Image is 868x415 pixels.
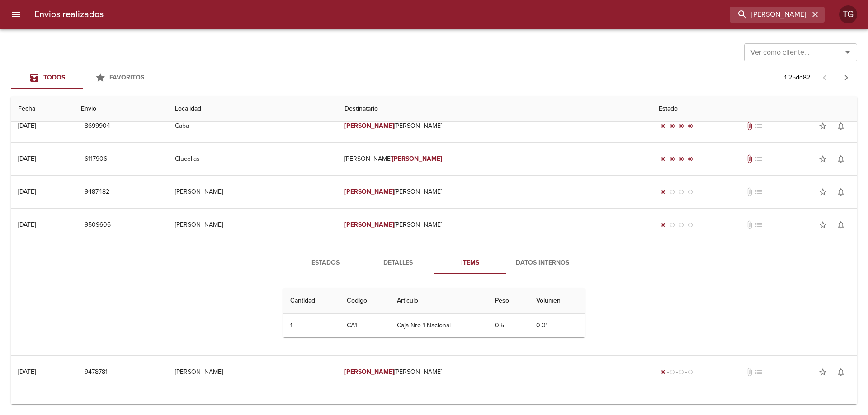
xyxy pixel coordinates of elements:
[488,288,529,314] th: Peso
[283,288,340,314] th: Cantidad
[679,189,684,195] span: radio_button_unchecked
[670,156,675,162] span: radio_button_checked
[11,67,156,89] div: Tabs Envios
[168,176,337,208] td: [PERSON_NAME]
[660,369,666,375] span: radio_button_checked
[660,123,666,129] span: radio_button_checked
[344,368,395,376] em: [PERSON_NAME]
[836,187,845,196] span: notifications_none
[283,288,585,337] table: Tabla de Items
[832,117,850,135] button: Activar notificaciones
[344,221,395,228] em: [PERSON_NAME]
[832,363,850,381] button: Activar notificaciones
[289,252,579,274] div: Tabs detalle de guia
[512,257,573,269] span: Datos Internos
[85,121,110,132] span: 8699904
[679,222,684,228] span: radio_button_unchecked
[74,96,168,122] th: Envio
[754,368,763,377] span: No tiene pedido asociado
[337,96,651,122] th: Destinatario
[337,176,651,208] td: [PERSON_NAME]
[688,369,693,375] span: radio_button_unchecked
[818,368,827,377] span: star_border
[839,5,857,23] div: Abrir información de usuario
[836,368,845,377] span: notifications_none
[688,156,693,162] span: radio_button_checked
[109,74,144,81] span: Favoritos
[344,122,395,130] em: [PERSON_NAME]
[814,363,832,381] button: Agregar a favoritos
[745,220,754,229] span: No tiene documentos adjuntos
[18,368,36,376] div: [DATE]
[660,189,666,195] span: radio_button_checked
[529,288,585,314] th: Volumen
[832,183,850,201] button: Activar notificaciones
[85,367,108,378] span: 9478781
[814,216,832,234] button: Agregar a favoritos
[34,7,104,22] h6: Envios realizados
[340,314,390,337] td: CA1
[18,155,36,163] div: [DATE]
[836,154,845,163] span: notifications_none
[679,156,684,162] span: radio_button_checked
[679,123,684,129] span: radio_button_checked
[367,257,429,269] span: Detalles
[85,219,111,231] span: 9509606
[754,121,763,131] span: No tiene pedido asociado
[814,183,832,201] button: Agregar a favoritos
[841,46,854,59] button: Abrir
[85,154,107,165] span: 6117906
[670,222,675,228] span: radio_button_unchecked
[670,189,675,195] span: radio_button_unchecked
[818,220,827,229] span: star_border
[11,96,74,122] th: Fecha
[81,151,111,168] button: 6117906
[784,73,810,82] p: 1 - 25 de 82
[839,5,857,23] div: TG
[390,314,488,337] td: Caja Nro 1 Nacional
[660,156,666,162] span: radio_button_checked
[660,222,666,228] span: radio_button_checked
[745,187,754,196] span: No tiene documentos adjuntos
[679,369,684,375] span: radio_button_unchecked
[81,217,114,233] button: 9509606
[688,222,693,228] span: radio_button_unchecked
[836,220,845,229] span: notifications_none
[754,154,763,163] span: No tiene pedido asociado
[818,154,827,163] span: star_border
[18,221,36,228] div: [DATE]
[337,110,651,142] td: [PERSON_NAME]
[832,216,850,234] button: Activar notificaciones
[337,356,651,388] td: [PERSON_NAME]
[659,154,695,163] div: Entregado
[390,288,488,314] th: Articulo
[670,369,675,375] span: radio_button_unchecked
[730,7,809,23] input: buscar
[344,188,395,196] em: [PERSON_NAME]
[745,154,754,163] span: Tiene documentos adjuntos
[651,96,857,122] th: Estado
[43,74,65,81] span: Todos
[659,121,695,131] div: Entregado
[81,118,114,135] button: 8699904
[818,121,827,131] span: star_border
[814,73,835,82] span: Pagina anterior
[337,209,651,241] td: [PERSON_NAME]
[754,187,763,196] span: No tiene pedido asociado
[836,121,845,131] span: notifications_none
[283,314,340,337] td: 1
[814,117,832,135] button: Agregar a favoritos
[832,150,850,168] button: Activar notificaciones
[688,189,693,195] span: radio_button_unchecked
[659,220,695,229] div: Generado
[168,143,337,175] td: Clucellas
[488,314,529,337] td: 0.5
[670,123,675,129] span: radio_button_checked
[295,257,356,269] span: Estados
[745,368,754,377] span: No tiene documentos adjuntos
[659,187,695,196] div: Generado
[754,220,763,229] span: No tiene pedido asociado
[5,4,27,25] button: menu
[85,187,109,198] span: 9487482
[81,184,113,201] button: 9487482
